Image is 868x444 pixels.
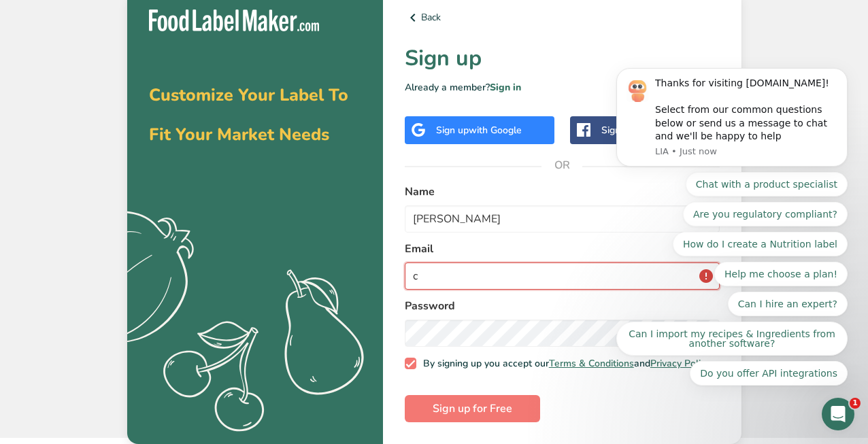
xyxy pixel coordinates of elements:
[433,400,512,417] span: Sign up for Free
[549,357,634,370] a: Terms & Conditions
[405,80,720,95] p: Already a member?
[405,241,720,257] label: Email
[405,262,720,290] input: email@example.com
[541,145,582,186] span: OR
[405,42,720,75] h1: Sign up
[436,123,522,137] div: Sign up
[850,398,861,409] span: 1
[405,10,720,26] a: Back
[149,10,319,32] img: Food Label Maker
[469,124,522,137] span: with Google
[405,298,720,314] label: Password
[405,395,540,422] button: Sign up for Free
[822,398,854,430] iframe: Intercom live chat
[416,358,710,370] span: By signing up you accept our and
[490,81,521,94] a: Sign in
[405,184,720,200] label: Name
[149,84,348,146] span: Customize Your Label To Fit Your Market Needs
[405,205,720,233] input: John Doe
